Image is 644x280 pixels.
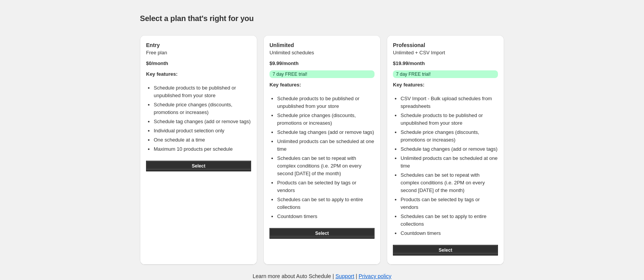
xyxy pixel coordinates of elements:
span: 7 day FREE trial! [396,71,431,77]
h3: Professional [393,41,498,49]
li: Schedule tag changes (add or remove tags) [401,145,498,153]
li: Schedule products to be published or unpublished from your store [154,84,251,99]
h1: Select a plan that's right for you [140,14,504,23]
li: Schedule products to be published or unpublished from your store [277,95,375,110]
li: Schedule price changes (discounts, promotions or increases) [154,101,251,116]
span: 7 day FREE trial! [273,71,307,77]
li: Schedule price changes (discounts, promotions or increases) [277,112,375,127]
p: Unlimited + CSV Import [393,49,498,57]
li: Countdown timers [277,213,375,220]
li: Unlimited products can be scheduled at one time [277,138,375,153]
li: Products can be selected by tags or vendors [277,179,375,194]
li: Schedules can be set to repeat with complex conditions (i.e. 2PM on every second [DATE] of the mo... [277,155,375,177]
li: Schedules can be set to apply to entire collections [401,213,498,228]
li: Unlimited products can be scheduled at one time [401,155,498,170]
span: Select [439,247,452,253]
li: Schedule tag changes (add or remove tags) [154,118,251,125]
li: Schedule products to be published or unpublished from your store [401,112,498,127]
p: Free plan [146,49,251,57]
li: Maximum 10 products per schedule [154,145,251,153]
li: Schedule price changes (discounts, promotions or increases) [401,129,498,144]
h4: Key features: [393,81,498,89]
li: One schedule at a time [154,136,251,144]
h4: Key features: [146,70,251,78]
span: Select [192,163,205,169]
li: Products can be selected by tags or vendors [401,196,498,211]
p: $ 9.99 /month [269,60,375,67]
h3: Unlimited [269,41,375,49]
span: Select [315,230,329,236]
li: Individual product selection only [154,127,251,135]
li: Countdown timers [401,230,498,237]
button: Select [393,245,498,256]
p: Unlimited schedules [269,49,375,57]
li: Schedules can be set to repeat with complex conditions (i.e. 2PM on every second [DATE] of the mo... [401,171,498,194]
button: Select [146,161,251,171]
h3: Entry [146,41,251,49]
li: Schedule tag changes (add or remove tags) [277,129,375,136]
p: Learn more about Auto Schedule | | [253,272,391,280]
p: $ 0 /month [146,60,251,67]
li: Schedules can be set to apply to entire collections [277,196,375,211]
a: Support [335,273,354,279]
button: Select [269,228,375,239]
li: CSV Import - Bulk upload schedules from spreadsheets [401,95,498,110]
p: $ 19.99 /month [393,60,498,67]
a: Privacy policy [359,273,392,279]
h4: Key features: [269,81,375,89]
